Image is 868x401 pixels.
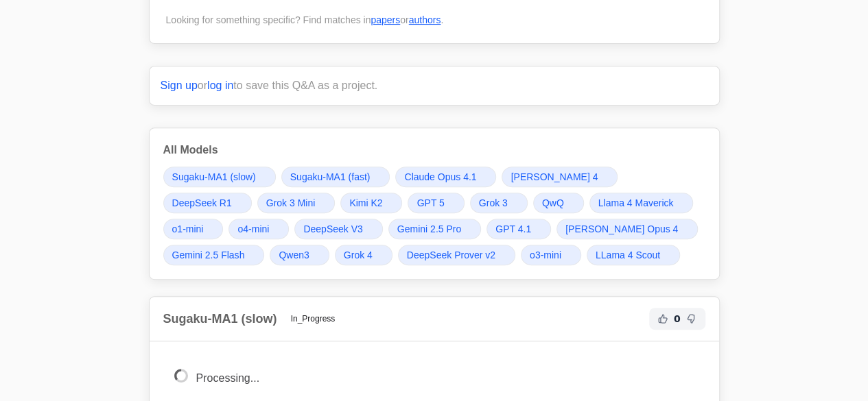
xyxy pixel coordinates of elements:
[486,219,551,239] a: GPT 4.1
[237,222,269,236] span: o4-mini
[596,248,660,262] span: LLama 4 Scout
[163,245,265,265] a: Gemini 2.5 Flash
[172,196,232,210] span: DeepSeek R1
[598,196,674,210] span: Llama 4 Maverick
[257,193,336,213] a: Grok 3 Mini
[565,222,678,236] span: [PERSON_NAME] Opus 4
[335,245,392,265] a: Grok 4
[163,167,276,187] a: Sugaku-MA1 (slow)
[294,219,382,239] a: DeepSeek V3
[290,170,371,184] span: Sugaku-MA1 (fast)
[542,196,564,210] span: QwQ
[409,14,441,25] a: authors
[166,13,703,27] div: Looking for something specific? Find matches in or .
[172,222,204,236] span: o1-mini
[556,219,698,239] a: [PERSON_NAME] Opus 4
[281,167,390,187] a: Sugaku-MA1 (fast)
[511,170,598,184] span: [PERSON_NAME] 4
[683,311,700,327] button: Not Helpful
[172,170,256,184] span: Sugaku-MA1 (slow)
[417,196,444,210] span: GPT 5
[674,312,681,326] span: 0
[407,248,495,262] span: DeepSeek Prover v2
[397,222,461,236] span: Gemini 2.5 Pro
[163,142,705,158] h3: All Models
[163,309,277,328] h2: Sugaku-MA1 (slow)
[340,193,402,213] a: Kimi K2
[587,245,680,265] a: LLama 4 Scout
[279,248,309,262] span: Qwen3
[228,219,289,239] a: o4-mini
[388,219,481,239] a: Gemini 2.5 Pro
[172,248,245,262] span: Gemini 2.5 Flash
[530,248,561,262] span: o3-mini
[502,167,618,187] a: [PERSON_NAME] 4
[163,193,252,213] a: DeepSeek R1
[398,245,515,265] a: DeepSeek Prover v2
[404,170,476,184] span: Claude Opus 4.1
[163,219,224,239] a: o1-mini
[479,196,508,210] span: Grok 3
[270,245,329,265] a: Qwen3
[161,77,708,94] p: or to save this Q&A as a project.
[395,167,496,187] a: Claude Opus 4.1
[344,248,373,262] span: Grok 4
[655,311,671,327] button: Helpful
[470,193,528,213] a: Grok 3
[303,222,362,236] span: DeepSeek V3
[207,80,233,91] a: log in
[196,372,259,384] span: Processing...
[495,222,531,236] span: GPT 4.1
[371,14,400,25] a: papers
[283,311,344,327] span: In_Progress
[161,80,198,91] a: Sign up
[533,193,584,213] a: QwQ
[521,245,581,265] a: o3-mini
[266,196,316,210] span: Grok 3 Mini
[589,193,694,213] a: Llama 4 Maverick
[408,193,464,213] a: GPT 5
[349,196,382,210] span: Kimi K2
